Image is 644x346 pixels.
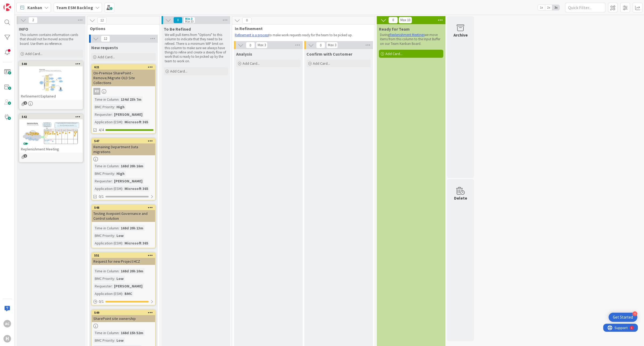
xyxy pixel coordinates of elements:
[92,315,155,322] div: SharePoint site ownership
[115,337,125,343] div: Low
[389,17,398,23] span: 0
[165,33,227,63] p: We will pull items from "Options" to this column to indicate that they need to be refined. There ...
[93,225,119,231] div: Time in Column
[565,3,605,12] input: Quick Filter...
[93,171,114,176] div: BMC Priority
[24,154,27,158] span: 1
[115,276,125,282] div: Low
[28,17,38,23] span: 2
[112,178,113,184] span: :
[3,335,11,343] div: H
[19,114,83,163] a: 542Replenishment Meeting
[119,330,119,336] span: :
[119,96,143,102] div: 134d 23h 7m
[242,17,251,24] span: 0
[92,143,155,155] div: Remaining Department Data migrations
[93,233,114,239] div: BMC Priority
[92,205,155,210] div: 548
[99,194,104,199] span: 0/1
[114,171,115,176] span: :
[19,114,83,119] div: 542
[114,337,115,343] span: :
[11,1,24,7] span: Support
[92,298,155,305] div: 0/1
[112,111,113,117] span: :
[390,33,425,37] a: Replenishment Meetings
[93,276,114,282] div: BMC Priority
[613,315,633,320] div: Get Started
[92,65,155,70] div: 621
[454,195,467,201] div: Delete
[235,33,369,37] p: to make work requests ready for the team to be picked up.
[115,171,126,176] div: High
[93,119,122,125] div: Application (ESM)
[538,5,545,10] span: 1x
[122,186,123,192] span: :
[236,51,252,57] span: Analysis
[632,311,637,316] div: 4
[93,96,119,102] div: Time in Column
[56,5,93,10] b: Team ESM Backlog
[91,253,156,305] a: 551Request for new Project HCZTime in Column:168d 20h 10mBMC Priority:LowRequester:[PERSON_NAME]A...
[19,61,83,110] a: 540Refinement Explained
[91,64,156,134] a: 621On-Premise SharePoint - Remove/Migrate OLD Site CollectionsRdTime in Column:134d 23h 7mBMC Pri...
[122,291,123,297] span: :
[328,44,336,46] div: Max 3
[19,114,83,153] div: 542Replenishment Meeting
[94,65,155,69] div: 621
[94,311,155,315] div: 549
[235,26,368,31] span: In Refinement
[93,291,122,297] div: Application (ESM)
[92,88,155,95] div: Rd
[3,320,11,327] div: AC
[3,3,11,11] img: Visit kanbanzone.com
[119,268,119,274] span: :
[173,17,182,23] span: 0
[609,313,637,322] div: Open Get Started checklist, remaining modules: 4
[113,178,144,184] div: [PERSON_NAME]
[185,17,192,20] div: Min 3
[92,65,155,86] div: 621On-Premise SharePoint - Remove/Migrate OLD Site Collections
[19,62,83,66] div: 540
[400,19,410,21] div: Max 10
[115,233,125,239] div: Low
[545,5,552,10] span: 2x
[123,186,149,192] div: Microsoft 365
[92,310,155,322] div: 549SharePoint site ownership
[19,26,28,32] span: INFO
[91,138,156,200] a: 547Remaining Department Data migrationsTime in Column:168d 20h 16mBMC Priority:HighRequester:[PER...
[92,310,155,315] div: 549
[123,119,149,125] div: Microsoft 365
[115,104,126,110] div: High
[385,51,402,56] span: Add Card...
[119,268,145,274] div: 168d 20h 10m
[91,45,118,50] span: New requests
[119,225,119,231] span: :
[306,51,352,57] span: Confirm with Customer
[94,254,155,257] div: 551
[24,101,27,105] span: 2
[93,178,112,184] div: Requester
[99,127,104,133] span: 4/4
[258,44,266,46] div: Max 3
[101,35,110,42] span: 12
[94,139,155,143] div: 547
[93,268,119,274] div: Time in Column
[90,26,153,31] span: Options
[113,111,144,117] div: [PERSON_NAME]
[28,2,29,6] div: 6
[93,111,112,117] div: Requester
[92,258,155,265] div: Request for new Project HCZ
[20,33,82,46] p: This column contains information cards that should not be moved across the board. Use them as ref...
[453,32,468,38] div: Archive
[246,42,255,48] span: 0
[27,4,42,11] span: Kanban
[97,17,107,24] span: 12
[22,115,83,119] div: 542
[316,42,325,48] span: 0
[93,88,100,95] div: Rd
[123,291,133,297] div: BMC
[380,33,442,46] p: During we move items from this column to the Input Buffer on our Team Kanban Board.
[93,240,122,246] div: Application (ESM)
[99,299,104,304] span: 0 / 1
